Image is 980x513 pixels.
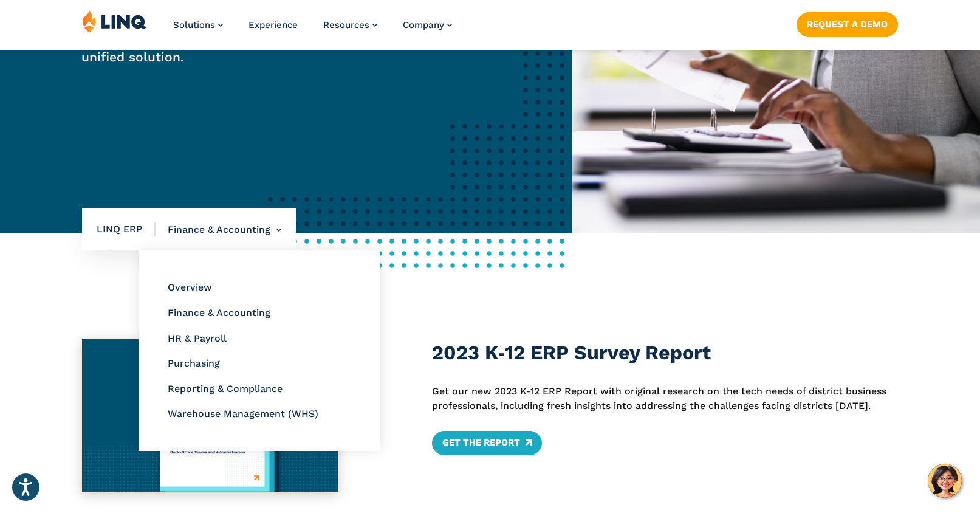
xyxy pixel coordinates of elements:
a: Purchasing [168,357,220,369]
span: LINQ ERP [97,222,156,236]
nav: Button Navigation [797,10,898,36]
p: Get our new 2023 K‑12 ERP Report with original research on the tech needs of district business pr... [432,384,898,414]
a: Resources [323,19,377,30]
a: Warehouse Management (WHS) [168,408,318,419]
img: LINQ | K‑12 Software [82,10,146,33]
button: Hello, have a question? Let’s chat. [928,464,962,498]
img: 2023 K‑12 ERP Survey Report [82,339,338,492]
span: Company [403,19,444,30]
a: Company [403,19,452,30]
a: Request a Demo [797,12,898,36]
span: Resources [323,19,369,30]
a: Finance & Accounting [168,307,270,318]
a: Get The Report [432,431,541,455]
li: Finance & Accounting [156,208,281,251]
span: Solutions [173,19,215,30]
nav: Primary Navigation [173,10,452,50]
a: Experience [248,19,298,30]
a: HR & Payroll [168,332,227,344]
a: Overview [168,281,212,293]
a: Reporting & Compliance [168,383,283,394]
a: Solutions [173,19,223,30]
h3: 2023 K‑12 ERP Survey Report [432,339,898,367]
